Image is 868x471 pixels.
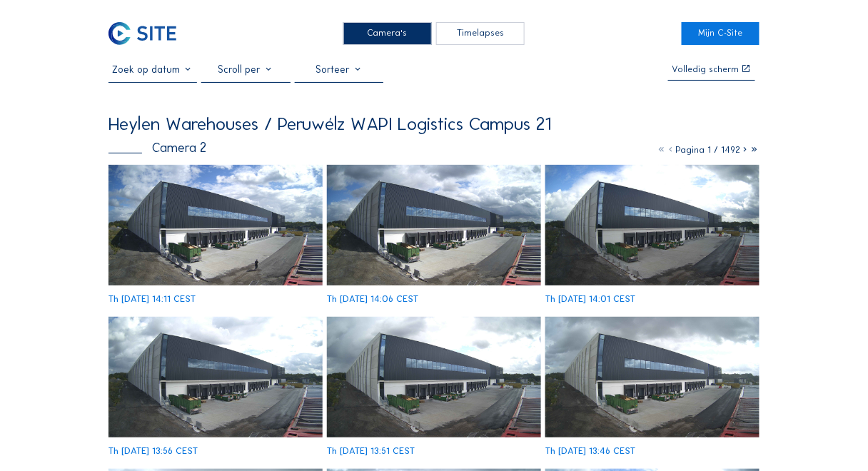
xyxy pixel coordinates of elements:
[327,447,415,456] div: Th [DATE] 13:51 CEST
[108,141,206,154] div: Camera 2
[327,165,541,285] img: image_53130693
[327,317,541,437] img: image_53130275
[545,165,759,285] img: image_53130540
[682,22,759,45] a: Mijn C-Site
[672,65,740,74] div: Volledig scherm
[545,447,635,456] div: Th [DATE] 13:46 CEST
[675,144,741,155] span: Pagina 1 / 1492
[108,64,197,76] input: Zoek op datum 󰅀
[108,317,323,437] img: image_53130414
[436,22,525,45] div: Timelapses
[545,317,759,437] img: image_53130125
[108,22,186,45] a: C-SITE Logo
[108,22,176,45] img: C-SITE Logo
[108,447,198,456] div: Th [DATE] 13:56 CEST
[108,115,551,133] div: Heylen Warehouses / Peruwélz WAPI Logistics Campus 21
[343,22,432,45] div: Camera's
[108,165,323,285] img: image_53130844
[108,295,196,304] div: Th [DATE] 14:11 CEST
[327,295,418,304] div: Th [DATE] 14:06 CEST
[545,295,635,304] div: Th [DATE] 14:01 CEST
